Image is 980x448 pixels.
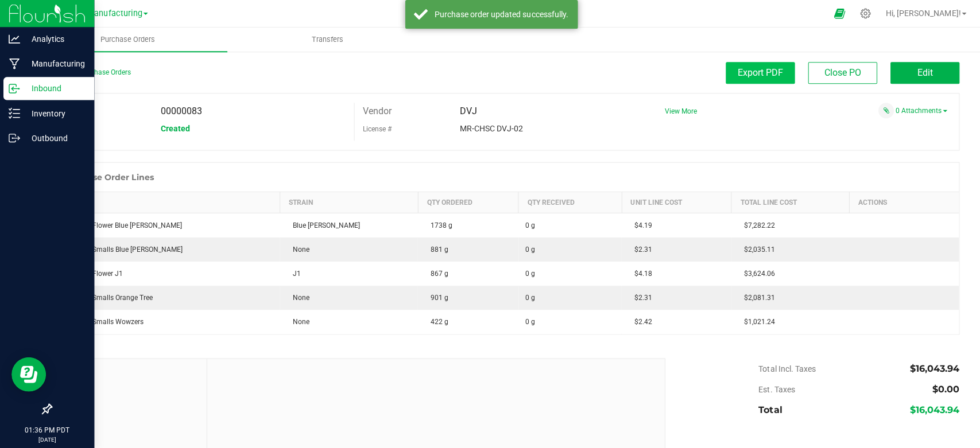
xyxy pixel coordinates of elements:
span: 422 g [424,317,447,325]
span: 0 g [524,220,534,230]
a: 0 Attachments [893,107,945,115]
span: Close PO [822,67,859,78]
span: Manufacturing [87,9,142,18]
span: 867 g [424,269,447,277]
span: $2,081.31 [737,293,773,301]
span: 00000083 [160,106,202,116]
p: 01:36 PM PDT [5,424,89,434]
span: None [286,293,308,301]
th: Actions [847,192,956,213]
p: [DATE] [5,434,89,443]
inline-svg: Outbound [9,132,20,143]
span: $7,282.22 [737,221,773,229]
span: None [286,245,308,253]
span: 1738 g [424,221,451,229]
span: DVJ [459,106,476,116]
span: Edit [915,67,931,78]
span: 0 g [524,316,534,326]
div: MM Bulk Smalls Wowzers [59,316,273,326]
span: Notes [60,367,197,380]
span: $2.31 [627,293,650,301]
span: $0.00 [930,383,957,394]
span: $1,021.24 [737,317,773,325]
th: Unit Line Cost [620,192,730,213]
label: License # [362,120,391,138]
div: MM Bulk Smalls Orange Tree [59,292,273,302]
span: $16,043.94 [908,362,957,373]
th: Total Line Cost [730,192,847,213]
p: Analytics [20,32,89,46]
span: Created [160,124,189,133]
inline-svg: Inventory [9,107,20,119]
span: 0 g [524,244,534,254]
span: $4.19 [627,221,650,229]
span: $2.31 [627,245,650,253]
span: MR-CHSC DVJ-02 [459,124,522,133]
span: Purchase Orders [84,34,170,45]
th: Qty Ordered [417,192,517,213]
button: Close PO [806,62,875,84]
span: $4.18 [627,269,650,277]
div: MM Bulk Flower Blue [PERSON_NAME] [59,220,273,230]
span: 0 g [524,292,534,302]
span: Transfers [295,34,358,45]
p: Outbound [20,131,89,145]
div: Manage settings [856,8,870,19]
a: View More [663,107,695,115]
span: $3,624.06 [737,269,773,277]
inline-svg: Manufacturing [9,58,20,69]
a: Purchase Orders [28,28,227,52]
div: Purchase order updated successfully. [433,9,568,20]
iframe: Resource center [11,356,46,391]
button: Edit [888,62,957,84]
span: $2.42 [627,317,650,325]
span: 0 g [524,268,534,278]
button: Export PDF [724,62,793,84]
p: Inventory [20,106,89,120]
span: Hi, [PERSON_NAME]! [884,9,958,18]
label: Vendor [362,103,391,120]
th: Strain [279,192,417,213]
span: $2,035.11 [737,245,773,253]
th: Item [52,192,280,213]
span: Attach a document [876,103,892,118]
span: Total Incl. Taxes [757,363,814,372]
span: Est. Taxes [757,384,793,393]
div: MM Bulk Flower J1 [59,268,273,278]
span: 881 g [424,245,447,253]
h1: Purchase Order Lines [63,172,153,181]
span: $16,043.94 [908,403,957,414]
span: J1 [286,269,300,277]
span: Export PDF [736,67,781,78]
span: Total [757,403,780,414]
span: 901 g [424,293,447,301]
th: Qty Received [517,192,620,213]
p: Inbound [20,81,89,95]
span: Open Ecommerce Menu [824,2,850,25]
div: MM Bulk Smalls Blue [PERSON_NAME] [59,244,273,254]
p: Manufacturing [20,57,89,71]
span: None [286,317,308,325]
inline-svg: Inbound [9,83,20,94]
span: Blue [PERSON_NAME] [286,221,359,229]
a: Transfers [227,28,426,52]
inline-svg: Analytics [9,33,20,45]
